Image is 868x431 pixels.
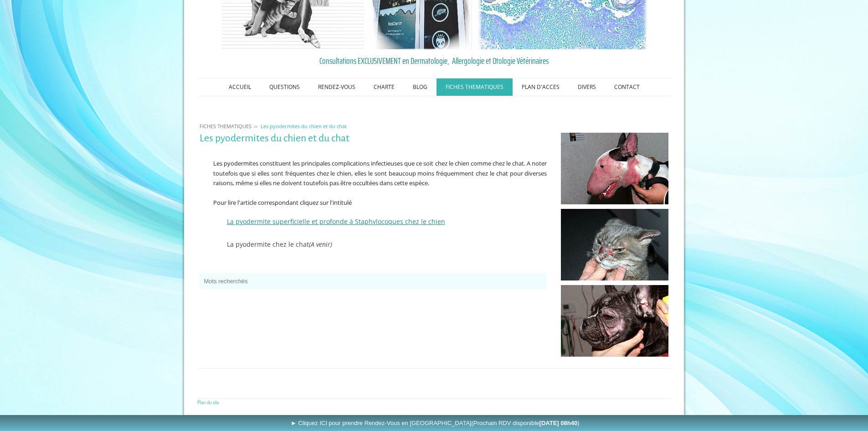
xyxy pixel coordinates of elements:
[309,78,365,96] a: RENDEZ-VOUS
[227,217,445,226] a: La pyodermite superficielle et profonde à Staphylocoques chez le chien
[200,54,669,68] a: Consultations EXCLUSIVEMENT en Dermatologie, Allergologie et Otologie Vétérinaires
[200,273,547,289] button: Mots recherchés
[260,78,309,96] a: QUESTIONS
[404,78,437,96] a: BLOG
[227,240,332,249] span: La pyodermite chez le chat
[213,159,547,187] span: Les pyodermites constituent les principales complications infectieuses que ce soit chez le chien ...
[213,198,352,207] span: Pour lire l'article correspondant cliquez sur l'intitulé
[437,78,513,96] a: FICHES THEMATIQUES
[258,123,349,130] a: Les pyodermites du chien et du chat
[291,420,580,426] span: ► Cliquez ICI pour prendre Rendez-Vous en [GEOGRAPHIC_DATA]
[605,78,649,96] a: CONTACT
[197,123,254,130] a: FICHES THEMATIQUES
[472,420,580,426] span: (Prochain RDV disponible )
[197,399,219,405] a: Plan du site
[200,123,252,130] span: FICHES THEMATIQUES
[365,78,404,96] a: CHARTE
[513,78,569,96] a: PLAN D'ACCES
[220,78,260,96] a: ACCUEIL
[309,240,332,249] em: (A venir)
[569,78,605,96] a: DIVERS
[539,420,578,426] b: [DATE] 08h40
[261,123,347,130] span: Les pyodermites du chien et du chat
[200,133,547,144] h1: Les pyodermites du chien et du chat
